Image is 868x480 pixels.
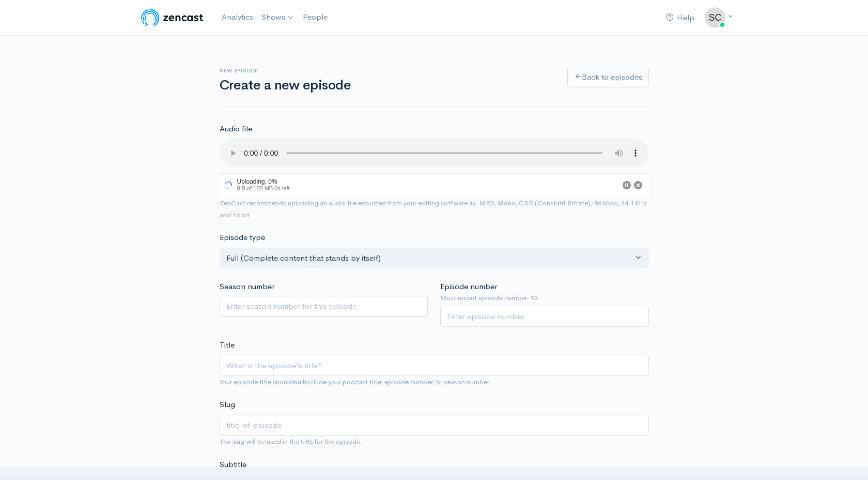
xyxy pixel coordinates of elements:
[440,281,497,293] label: Episode number
[220,78,555,93] h1: Create a new episode
[237,178,290,185] div: Uploading: 0%
[220,399,235,411] label: Slug
[440,293,649,303] small: Most recent episode number: 93
[440,306,649,327] input: Enter episode number
[634,181,642,189] button: Cancel
[220,123,252,135] label: Audio file
[218,6,257,28] a: Analytics
[220,355,649,376] input: What is the episode's title?
[662,7,699,29] a: Help
[220,281,274,293] label: Season number
[220,415,649,436] input: title-of-episode
[220,248,649,269] button: Full (Complete content that stands by itself)
[220,232,265,244] label: Episode type
[299,6,332,28] a: People
[139,7,205,28] img: ZenCast Logo
[257,6,299,29] a: Shows
[220,339,235,351] label: Title
[220,296,428,317] input: Enter season number for this episode
[220,459,246,471] label: Subtitle
[226,252,633,264] div: Full (Complete content that stands by itself)
[220,173,292,197] div: Uploading
[220,68,555,73] h6: New episode
[237,185,290,191] span: 0 B of 185 MB · 0s left
[220,378,491,386] small: Your episode title should include your podcast title, episode number, or season number.
[705,7,725,28] img: ...
[220,437,362,446] small: The slug will be used in the URL for the episode.
[623,181,631,189] button: Pause
[293,378,305,386] strong: not
[220,199,647,219] small: ZenCast recommends uploading an audio file exported from your editing software as: MP3, Mono, CBR...
[567,67,649,88] a: Back to episodes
